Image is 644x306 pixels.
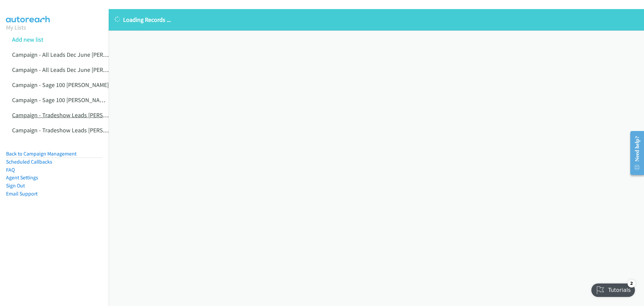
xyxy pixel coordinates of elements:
[12,66,153,74] a: Campaign - All Leads Dec June [PERSON_NAME] Cloned
[587,277,639,301] iframe: Checklist
[6,167,15,173] a: FAQ
[12,96,128,104] a: Campaign - Sage 100 [PERSON_NAME] Cloned
[6,190,38,197] a: Email Support
[6,182,25,189] a: Sign Out
[625,126,644,180] iframe: Resource Center
[6,150,76,157] a: Back to Campaign Management
[12,126,150,134] a: Campaign - Tradeshow Leads [PERSON_NAME] Cloned
[6,159,52,165] a: Scheduled Callbacks
[115,15,638,24] p: Loading Records ...
[6,174,38,181] a: Agent Settings
[12,51,134,58] a: Campaign - All Leads Dec June [PERSON_NAME]
[12,111,130,119] a: Campaign - Tradeshow Leads [PERSON_NAME]
[12,36,43,43] a: Add new list
[6,24,26,31] a: My Lists
[12,81,109,89] a: Campaign - Sage 100 [PERSON_NAME]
